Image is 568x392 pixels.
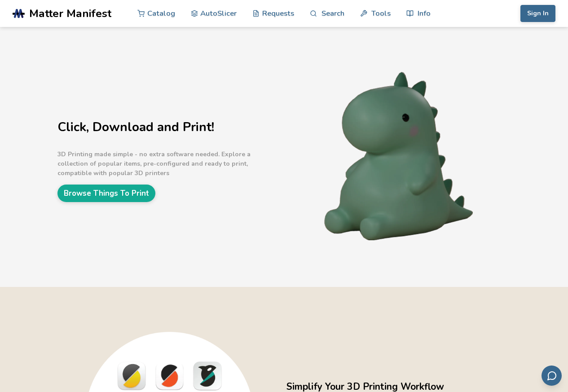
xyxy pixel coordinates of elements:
button: Sign In [520,5,555,22]
p: 3D Printing made simple - no extra software needed. Explore a collection of popular items, pre-co... [57,150,282,178]
a: Browse Things To Print [57,185,155,202]
span: Matter Manifest [29,7,111,20]
h1: Click, Download and Print! [57,120,282,134]
button: Send feedback via email [542,366,562,386]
